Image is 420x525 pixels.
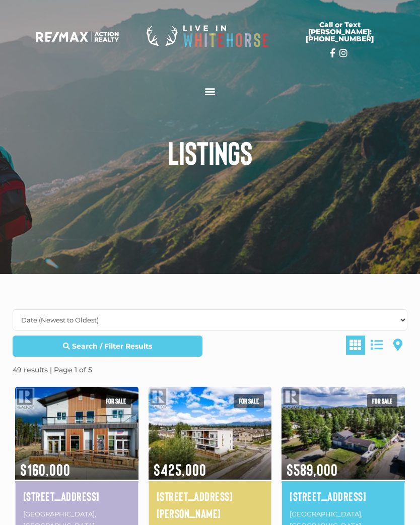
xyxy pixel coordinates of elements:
div: Menu Toggle [202,83,219,99]
span: For sale [367,394,397,408]
strong: 49 results | Page 1 of 5 [13,365,92,374]
h1: Listings [5,136,415,168]
a: [STREET_ADDRESS] [290,488,397,505]
span: $589,000 [282,447,405,480]
span: $425,000 [149,447,272,480]
img: 101-143 KENO WAY, Whitehorse, Yukon [15,385,138,481]
span: For sale [101,394,131,408]
a: [STREET_ADDRESS] [23,488,130,505]
img: 2-20 WANN ROAD, Whitehorse, Yukon [149,385,272,481]
span: $160,000 [15,447,138,480]
a: Call or Text [PERSON_NAME]: [PHONE_NUMBER] [277,15,402,48]
a: Search / Filter Results [13,336,202,357]
strong: Search / Filter Results [72,342,152,351]
a: [STREET_ADDRESS][PERSON_NAME] [157,488,264,521]
img: 28 10TH AVENUE, Whitehorse, Yukon [282,385,405,481]
span: For sale [234,394,264,408]
span: Call or Text [PERSON_NAME]: [PHONE_NUMBER] [290,21,390,42]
